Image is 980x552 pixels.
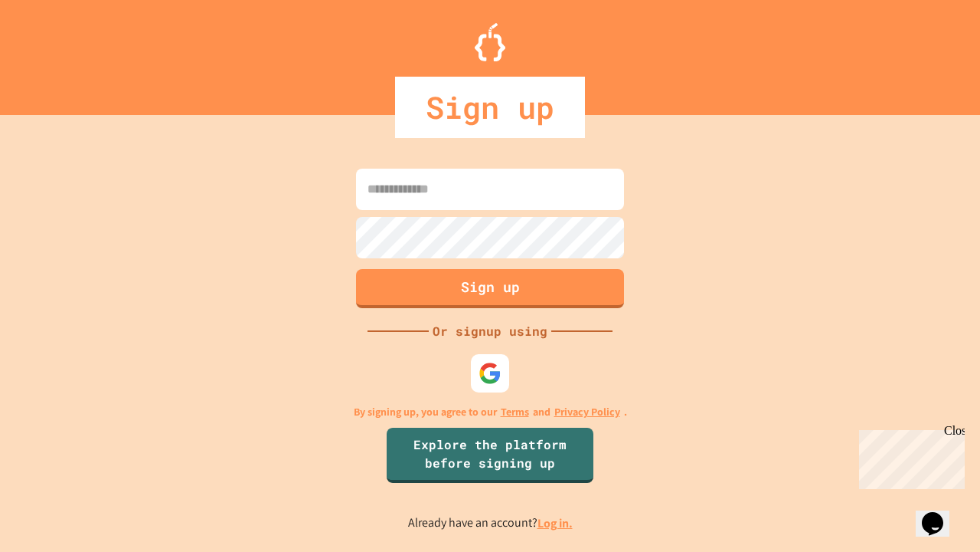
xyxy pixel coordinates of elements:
[501,404,529,420] a: Terms
[554,404,620,420] a: Privacy Policy
[853,424,965,489] iframe: chat widget
[429,322,551,340] div: Or signup using
[356,269,624,308] button: Sign up
[395,77,585,138] div: Sign up
[354,404,627,420] p: By signing up, you agree to our and .
[916,491,965,537] iframe: chat widget
[479,362,501,385] img: google-icon.svg
[537,515,573,531] a: Log in.
[6,6,106,97] div: Chat with us now!Close
[408,514,573,533] p: Already have an account?
[387,428,593,483] a: Explore the platform before signing up
[475,23,505,61] img: Logo.svg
